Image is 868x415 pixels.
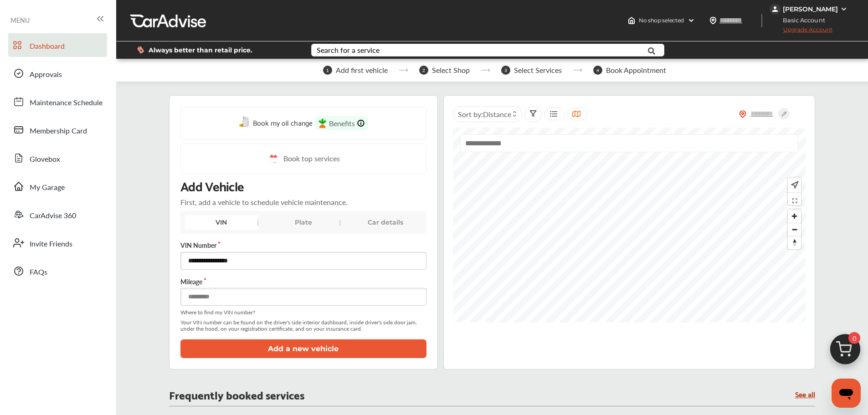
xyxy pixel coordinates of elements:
a: FAQs [8,259,107,283]
span: Benefits [329,118,355,128]
label: Mileage [180,277,426,286]
div: Search for a service [317,46,380,54]
span: 3 [501,66,510,75]
a: Approvals [8,61,107,85]
span: Sort by : [458,109,511,119]
span: Add first vehicle [336,66,388,74]
img: oil-change.e5047c97.svg [239,117,251,128]
p: Add Vehicle [180,178,244,193]
a: Book my oil change [239,116,313,130]
a: Dashboard [8,33,107,57]
span: 1 [323,66,332,75]
button: Add a new vehicle [180,339,426,358]
img: header-divider.bc55588e.svg [761,14,762,27]
img: WGsFRI8htEPBVLJbROoPRyZpYNWhNONpIPPETTm6eUC0GeLEiAAAAAElFTkSuQmCC [840,5,847,13]
img: location_vector.a44bc228.svg [709,17,717,24]
label: VIN Number [180,241,426,250]
span: Book top services [283,153,340,164]
a: CarAdvise 360 [8,203,107,226]
p: First, add a vehicle to schedule vehicle maintenance. [180,197,348,207]
span: My Garage [30,182,65,194]
span: Dashboard [30,41,65,52]
span: Book my oil change [253,116,313,128]
span: Upgrade Account [770,26,832,37]
a: See all [795,390,815,398]
span: Select Services [514,66,562,74]
img: info-Icon.6181e609.svg [357,119,365,127]
a: Glovebox [8,146,107,170]
span: Reset bearing to north [788,236,801,249]
img: jVpblrzwTbfkPYzPPzSLxeg0AAAAASUVORK5CYII= [770,4,781,15]
img: dollor_label_vector.a70140d1.svg [137,46,144,54]
a: Book top services [180,143,426,174]
button: Zoom in [788,210,801,223]
img: stepper-arrow.e24c07c6.svg [573,68,582,72]
img: stepper-arrow.e24c07c6.svg [399,68,408,72]
span: CarAdvise 360 [30,210,76,222]
span: 0 [848,332,860,344]
div: Car details [349,215,422,230]
a: My Garage [8,174,107,198]
p: Frequently booked services [169,390,304,399]
span: Basic Account [770,15,832,25]
a: Membership Card [8,118,107,142]
span: Invite Friends [30,238,72,250]
img: stepper-arrow.e24c07c6.svg [481,68,490,72]
iframe: Button to launch messaging window [832,379,861,408]
span: No shop selected [639,17,684,24]
button: Reset bearing to north [788,236,801,249]
button: Zoom out [788,223,801,236]
span: MENU [10,16,30,24]
img: header-down-arrow.9dd2ce7d.svg [688,17,695,24]
span: Your VIN number can be found on the driver's side interior dashboard, inside driver's side door j... [180,319,426,332]
img: header-home-logo.8d720a4f.svg [628,17,635,24]
div: [PERSON_NAME] [783,5,838,13]
span: 2 [419,66,428,75]
img: cal_icon.0803b883.svg [267,153,279,164]
img: location_vector_orange.38f05af8.svg [739,110,746,118]
img: recenter.ce011a49.svg [789,180,799,190]
span: Book Appointment [606,66,666,74]
a: Invite Friends [8,231,107,255]
span: Membership Card [30,125,87,137]
img: cart_icon.3d0951e8.svg [823,330,867,374]
span: Where to find my VIN number? [180,309,426,316]
div: VIN [185,215,258,230]
span: Glovebox [30,154,60,165]
span: 4 [593,66,602,75]
div: Plate [267,215,340,230]
span: Maintenance Schedule [30,97,103,109]
span: Always better than retail price. [149,47,252,53]
span: FAQs [30,266,47,278]
span: Approvals [30,69,62,81]
a: Maintenance Schedule [8,90,107,113]
span: Select Shop [432,66,470,74]
img: instacart-icon.73bd83c2.svg [318,118,327,128]
span: Distance [483,109,511,119]
canvas: Map [453,128,806,323]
